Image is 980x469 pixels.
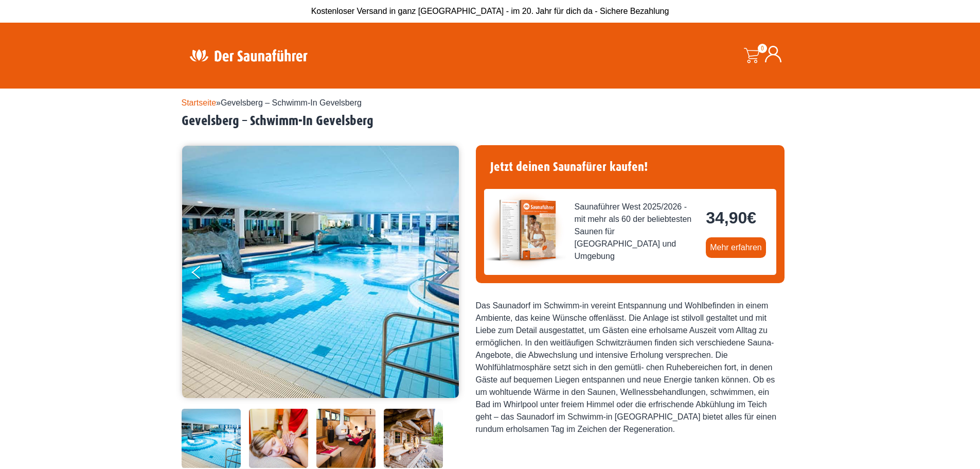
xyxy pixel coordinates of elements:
bdi: 34,90 [706,209,756,227]
span: Gevelsberg – Schwimm-In Gevelsberg [221,98,362,107]
span: 0 [758,44,767,53]
span: Kostenloser Versand in ganz [GEOGRAPHIC_DATA] - im 20. Jahr für dich da - Sichere Bezahlung [311,7,669,15]
span: € [747,209,756,227]
img: der-saunafuehrer-2025-west.jpg [484,189,566,271]
span: Saunaführer West 2025/2026 - mit mehr als 60 der beliebtesten Saunen für [GEOGRAPHIC_DATA] und Um... [575,201,698,263]
div: Das Saunadorf im Schwimm-in vereint Entspannung und Wohlbefinden in einem Ambiente, das keine Wün... [476,300,785,436]
h4: Jetzt deinen Saunafürer kaufen! [484,153,776,181]
a: Startseite [182,98,217,107]
a: Mehr erfahren [706,237,766,258]
h2: Gevelsberg – Schwimm-In Gevelsberg [182,113,799,129]
span: » [182,98,362,107]
button: Previous [192,262,218,287]
button: Next [437,262,462,287]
